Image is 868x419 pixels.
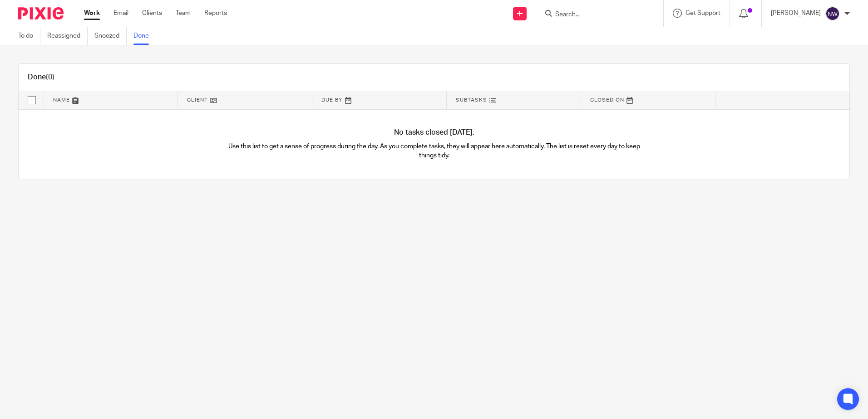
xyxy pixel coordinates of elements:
a: Reports [204,9,227,18]
h1: Done [28,73,54,82]
a: Done [133,27,156,45]
a: Snoozed [94,27,127,45]
span: Subtasks [456,97,487,102]
img: svg%3E [825,6,840,21]
p: [PERSON_NAME] [771,9,821,18]
p: Use this list to get a sense of progress during the day. As you complete tasks, they will appear ... [227,142,642,161]
a: Team [176,9,191,18]
span: Get Support [686,10,720,16]
a: Work [84,9,100,18]
a: To do [18,27,40,45]
a: Clients [142,9,162,18]
h4: No tasks closed [DATE]. [19,128,849,137]
span: (0) [46,73,54,81]
img: Pixie [18,7,64,19]
input: Search [554,11,636,19]
a: Email [113,9,128,18]
a: Reassigned [47,27,88,45]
